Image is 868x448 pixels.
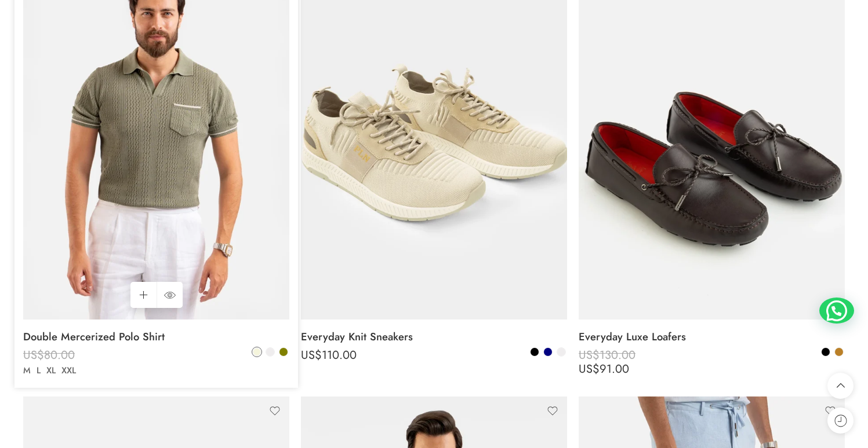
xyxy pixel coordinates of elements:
[23,347,44,363] span: US$
[23,361,44,377] span: US$
[820,347,831,357] a: Black
[301,347,357,363] bdi: 110.00
[23,325,289,348] a: Double Mercerized Polo Shirt
[529,347,540,357] a: Black
[556,347,566,357] a: Off-White
[301,325,567,348] a: Everyday Knit Sneakers
[157,282,183,308] a: QUICK SHOP
[43,364,59,377] a: XL
[23,347,75,363] bdi: 80.00
[34,364,43,377] a: L
[23,361,75,377] bdi: 56.00
[579,325,845,348] a: Everyday Luxe Loafers
[301,347,322,363] span: US$
[579,347,600,363] span: US$
[543,347,553,357] a: Navy
[130,282,157,308] a: Select options for “Double Mercerized Polo Shirt”
[579,361,600,377] span: US$
[20,364,34,377] a: M
[59,364,79,377] a: XXL
[579,347,635,363] bdi: 130.00
[579,361,629,377] bdi: 91.00
[834,347,844,357] a: Camel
